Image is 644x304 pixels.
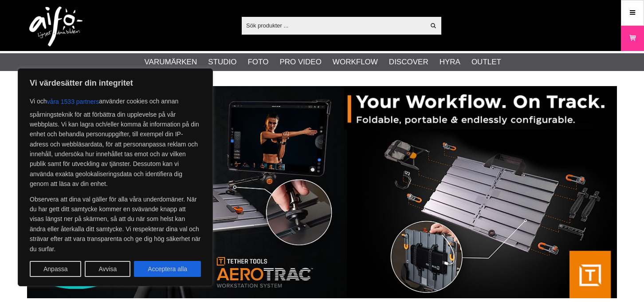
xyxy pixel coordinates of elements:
[471,56,501,68] a: Outlet
[247,56,268,68] a: Foto
[208,56,236,68] a: Studio
[85,261,130,277] button: Avvisa
[27,86,617,298] img: Annons:007 banner-header-aerotrac-1390x500.jpg
[440,56,460,68] a: Hyra
[18,68,213,286] div: Vi värdesätter din integritet
[242,19,425,32] input: Sök produkter ...
[134,261,201,277] button: Acceptera alla
[30,194,201,254] p: Observera att dina val gäller för alla våra underdomäner. När du har gett ditt samtycke kommer en...
[30,261,81,277] button: Anpassa
[279,56,321,68] a: Pro Video
[30,94,201,189] p: Vi och använder cookies och annan spårningsteknik för att förbättra din upplevelse på vår webbpla...
[389,56,428,68] a: Discover
[145,56,197,68] a: Varumärken
[30,78,201,88] p: Vi värdesätter din integritet
[333,56,378,68] a: Workflow
[47,94,99,110] button: våra 1533 partners
[29,7,82,47] img: logo.png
